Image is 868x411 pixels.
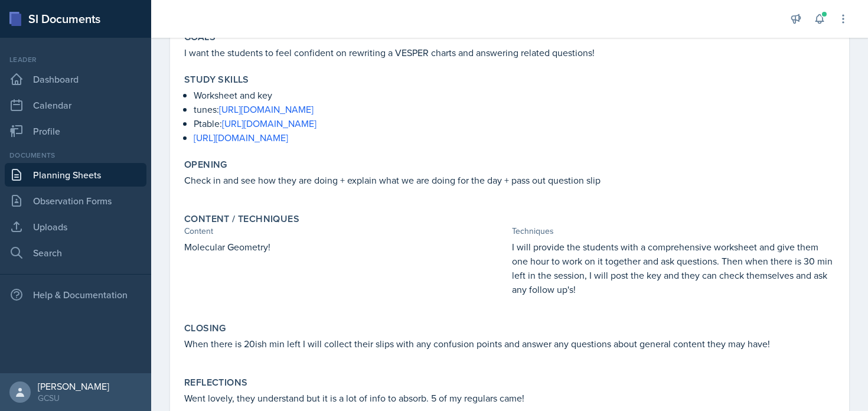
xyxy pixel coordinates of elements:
[184,322,226,334] label: Closing
[512,225,835,237] div: Techniques
[5,215,146,239] a: Uploads
[184,74,249,86] label: Study Skills
[184,225,507,237] div: Content
[222,117,316,130] a: [URL][DOMAIN_NAME]
[194,116,835,131] p: Ptable:
[194,131,288,144] a: [URL][DOMAIN_NAME]
[184,377,247,389] label: Reflections
[184,31,216,43] label: Goals
[5,283,146,306] div: Help & Documentation
[184,391,835,405] p: Went lovely, they understand but it is a lot of info to absorb. 5 of my regulars came!
[38,392,109,404] div: GCSU
[5,54,146,65] div: Leader
[38,380,109,392] div: [PERSON_NAME]
[194,102,835,116] p: tunes:
[5,241,146,265] a: Search
[184,240,507,254] p: Molecular Geometry!
[5,93,146,117] a: Calendar
[5,67,146,91] a: Dashboard
[5,163,146,187] a: Planning Sheets
[184,159,227,171] label: Opening
[512,240,835,296] p: I will provide the students with a comprehensive worksheet and give them one hour to work on it t...
[184,337,835,351] p: When there is 20ish min left I will collect their slips with any confusion points and answer any ...
[219,103,314,116] a: [URL][DOMAIN_NAME]
[5,119,146,143] a: Profile
[184,173,835,187] p: Check in and see how they are doing + explain what we are doing for the day + pass out question slip
[194,88,835,102] p: Worksheet and key
[184,45,835,60] p: I want the students to feel confident on rewriting a VESPER charts and answering related questions!
[5,189,146,213] a: Observation Forms
[5,150,146,161] div: Documents
[184,213,299,225] label: Content / Techniques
